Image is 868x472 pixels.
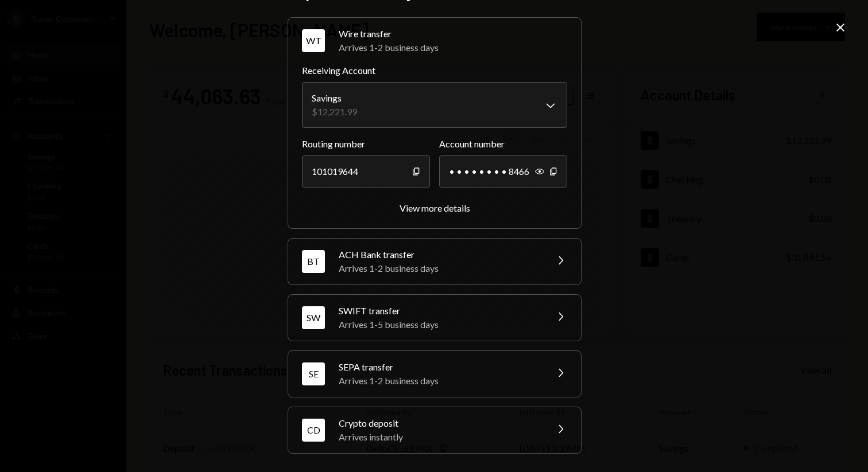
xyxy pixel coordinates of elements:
[288,407,581,453] button: CDCrypto depositArrives instantly
[302,82,567,128] button: Receiving Account
[288,239,581,284] button: BTACH Bank transferArrives 1-2 business days
[439,155,567,188] div: • • • • • • • • 8466
[302,64,567,77] label: Receiving Account
[439,137,567,151] label: Account number
[288,351,581,397] button: SESEPA transferArrives 1-2 business days
[339,374,540,388] div: Arrives 1-2 business days
[339,318,540,331] div: Arrives 1-5 business days
[339,304,540,318] div: SWIFT transfer
[400,202,470,214] button: View more details
[400,202,470,213] div: View more details
[302,306,325,329] div: SW
[288,18,581,64] button: WTWire transferArrives 1-2 business days
[302,155,430,188] div: 101019644
[339,360,540,374] div: SEPA transfer
[339,416,540,430] div: Crypto deposit
[288,295,581,341] button: SWSWIFT transferArrives 1-5 business days
[302,64,567,214] div: WTWire transferArrives 1-2 business days
[339,248,540,262] div: ACH Bank transfer
[302,137,430,151] label: Routing number
[339,262,540,275] div: Arrives 1-2 business days
[339,27,567,41] div: Wire transfer
[302,29,325,52] div: WT
[339,430,540,444] div: Arrives instantly
[302,419,325,442] div: CD
[302,362,325,385] div: SE
[302,250,325,273] div: BT
[339,41,567,54] div: Arrives 1-2 business days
